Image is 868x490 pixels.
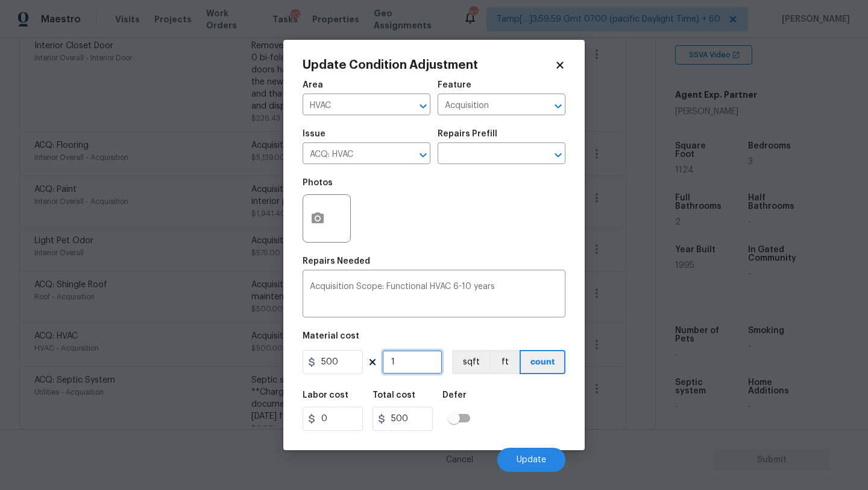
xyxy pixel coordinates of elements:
[303,257,370,266] h5: Repairs Needed
[427,448,492,472] button: Cancel
[517,456,546,465] span: Update
[442,391,467,399] h5: Defer
[497,448,565,472] button: Update
[303,81,323,89] h5: Area
[415,98,432,115] button: Open
[373,391,415,399] h5: Total cost
[550,147,567,164] button: Open
[303,391,348,399] h5: Labor cost
[303,179,333,187] h5: Photos
[550,98,567,115] button: Open
[303,59,555,71] h2: Update Condition Adjustment
[303,332,359,340] h5: Material cost
[489,350,520,374] button: ft
[452,350,489,374] button: sqft
[415,147,432,164] button: Open
[520,350,565,374] button: count
[303,130,325,138] h5: Issue
[446,456,473,465] span: Cancel
[438,81,471,89] h5: Feature
[310,282,558,308] textarea: Acquisition Scope: Functional HVAC 6-10 years
[438,130,497,138] h5: Repairs Prefill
